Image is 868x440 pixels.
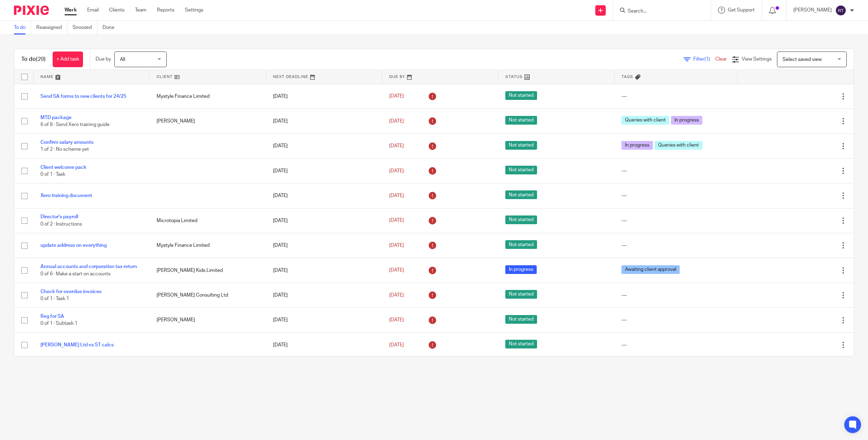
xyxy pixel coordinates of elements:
[14,21,31,34] a: To do
[621,242,730,249] div: ---
[40,314,64,319] a: Reg for SA
[505,190,537,199] span: Not started
[505,166,537,174] span: Not started
[150,308,266,332] td: [PERSON_NAME]
[505,215,537,224] span: Not started
[21,56,46,63] h1: To do
[835,5,846,16] img: svg%3E
[621,265,680,274] span: Awaiting client approval
[40,243,107,248] a: update address on everything
[505,315,537,324] span: Not started
[135,7,146,14] a: Team
[36,21,67,34] a: Reassigned
[40,343,114,347] a: [PERSON_NAME] Ltd vs ST calcs
[621,93,730,100] div: ---
[150,208,266,233] td: Microtopia Limited
[150,258,266,283] td: [PERSON_NAME] Kids Limited
[505,91,537,100] span: Not started
[40,296,69,301] span: 0 of 1 · Task 1
[266,258,382,283] td: [DATE]
[389,94,404,99] span: [DATE]
[389,243,404,248] span: [DATE]
[621,316,730,323] div: ---
[728,8,755,13] span: Get Support
[793,7,832,14] p: [PERSON_NAME]
[120,57,125,62] span: All
[40,140,93,145] a: Confirm salary amounts
[40,222,82,227] span: 0 of 2 · Instructions
[40,115,71,120] a: MTD package
[150,233,266,258] td: Mystyle Finance Limited
[150,84,266,109] td: Mystyle Finance Limited
[655,141,702,150] span: Queries with client
[389,317,404,322] span: [DATE]
[621,217,730,224] div: ---
[266,158,382,183] td: [DATE]
[389,193,404,198] span: [DATE]
[266,183,382,208] td: [DATE]
[40,214,78,219] a: Director's payroll
[389,143,404,148] span: [DATE]
[96,56,111,63] p: Due by
[389,119,404,124] span: [DATE]
[742,57,772,62] span: View Settings
[40,289,101,294] a: Check for overdue invoices
[389,168,404,173] span: [DATE]
[389,293,404,298] span: [DATE]
[671,116,702,125] span: In progress
[389,343,404,347] span: [DATE]
[505,265,537,274] span: In progress
[40,172,65,177] span: 0 of 1 · Task
[389,268,404,273] span: [DATE]
[266,208,382,233] td: [DATE]
[36,56,46,62] span: (29)
[621,192,730,199] div: ---
[40,165,86,170] a: Client welcome pack
[505,340,537,348] span: Not started
[40,321,77,326] span: 0 of 1 · Subtask 1
[150,109,266,133] td: [PERSON_NAME]
[109,7,124,14] a: Clients
[621,292,730,299] div: ---
[621,141,653,150] span: In progress
[150,283,266,307] td: [PERSON_NAME] Consulting Ltd
[87,7,99,14] a: Email
[40,122,110,127] span: 6 of 8 · Send Xero training guide
[715,57,727,62] a: Clear
[266,109,382,133] td: [DATE]
[505,240,537,249] span: Not started
[157,7,174,14] a: Reports
[40,94,126,99] a: Send SA forms to new clients for 24/25
[103,21,120,34] a: Done
[505,141,537,150] span: Not started
[266,233,382,258] td: [DATE]
[627,8,690,15] input: Search
[40,264,137,269] a: Annual accounts and corporation tax return
[53,52,83,67] a: + Add task
[266,308,382,332] td: [DATE]
[73,21,97,34] a: Snoozed
[704,57,710,62] span: (1)
[621,167,730,174] div: ---
[621,341,730,348] div: ---
[621,116,669,125] span: Queries with client
[693,57,715,62] span: Filter
[783,57,822,62] span: Select saved view
[40,272,111,276] span: 0 of 6 · Make a start on accounts
[65,7,77,14] a: Work
[505,116,537,125] span: Not started
[389,218,404,223] span: [DATE]
[266,283,382,307] td: [DATE]
[185,7,203,14] a: Settings
[266,332,382,357] td: [DATE]
[505,290,537,299] span: Not started
[40,193,92,198] a: Xero training document
[40,147,89,152] span: 1 of 2 · No scheme yet
[266,134,382,158] td: [DATE]
[266,84,382,109] td: [DATE]
[14,6,49,15] img: Pixie
[621,75,633,79] span: Tags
